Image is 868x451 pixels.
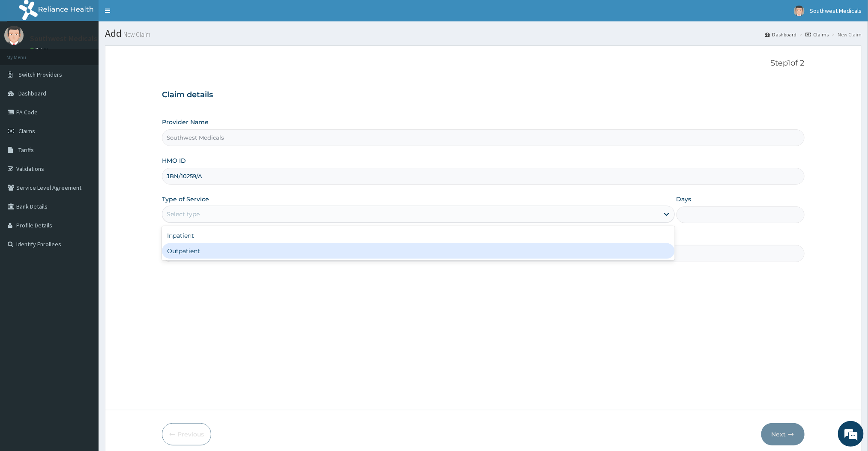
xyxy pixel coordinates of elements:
[162,228,674,243] div: Inpatient
[162,90,804,100] h3: Claim details
[4,26,24,45] img: User Image
[30,47,51,53] a: Online
[105,28,862,39] h1: Add
[122,31,150,38] small: New Claim
[805,31,829,38] a: Claims
[4,234,163,264] textarea: Type your message and hit 'Enter'
[810,7,862,15] span: Southwest Medicals
[18,90,46,97] span: Dashboard
[18,146,34,154] span: Tariffs
[829,31,862,38] li: New Claim
[162,195,209,203] label: Type of Service
[45,48,144,59] div: Chat with us now
[676,195,691,203] label: Days
[162,168,804,185] input: Enter HMO ID
[162,243,674,259] div: Outpatient
[162,423,211,445] button: Previous
[794,6,805,16] img: User Image
[162,156,186,165] label: HMO ID
[162,59,804,68] p: Step 1 of 2
[18,71,62,78] span: Switch Providers
[30,35,97,42] p: Southwest Medicals
[162,118,209,126] label: Provider Name
[18,127,35,135] span: Claims
[141,4,161,25] div: Minimize live chat window
[16,43,35,64] img: d_794563401_company_1708531726252_794563401
[761,423,805,445] button: Next
[765,31,796,38] a: Dashboard
[167,210,200,218] div: Select type
[50,108,118,194] span: We're online!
